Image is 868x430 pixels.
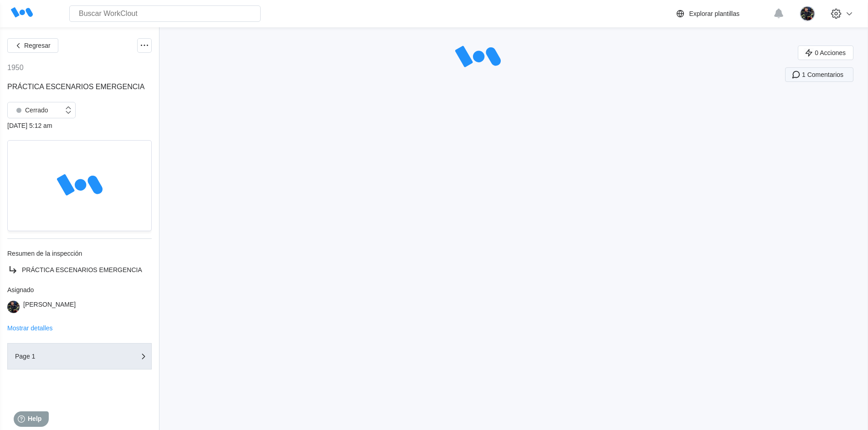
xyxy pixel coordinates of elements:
img: 2a7a337f-28ec-44a9-9913-8eaa51124fce.jpg [800,6,815,21]
span: 0 Acciones [815,50,846,56]
button: 0 Acciones [798,46,853,60]
button: 1 Comentarios [785,67,853,82]
button: Regresar [7,38,58,53]
span: PRÁCTICA ESCENARIOS EMERGENCIA [7,83,144,91]
div: [PERSON_NAME] [23,301,76,313]
div: Page 1 [15,353,106,359]
div: Cerrado [12,104,48,116]
div: Resumen de la inspección [7,250,152,257]
img: 2a7a337f-28ec-44a9-9913-8eaa51124fce.jpg [7,301,20,313]
button: Mostrar detalles [7,325,53,331]
button: Page 1 [7,343,152,369]
div: Asignado [7,286,152,293]
div: [DATE] 5:12 am [7,122,152,129]
div: Explorar plantillas [689,10,740,17]
input: Buscar WorkClout [69,5,261,22]
span: 1 Comentarios [802,71,843,78]
a: Explorar plantillas [675,8,769,19]
span: PRÁCTICA ESCENARIOS EMERGENCIA [22,266,142,273]
a: PRÁCTICA ESCENARIOS EMERGENCIA [7,264,152,275]
span: Regresar [24,42,51,49]
div: 1950 [7,64,24,72]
